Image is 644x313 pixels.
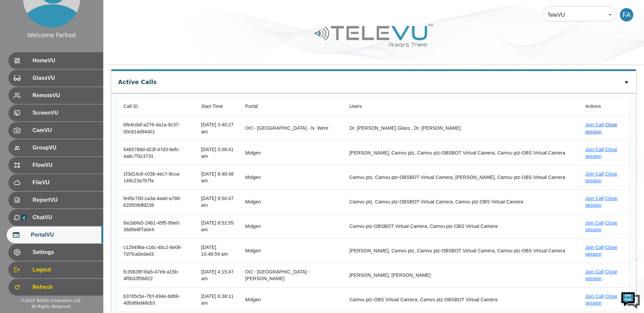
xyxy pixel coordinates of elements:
td: [DATE] 8:52:55 am [196,214,240,238]
div: RemoteVU [8,87,103,104]
div: ScreenVU [8,105,103,121]
a: Join Call [585,269,604,274]
div: 4ChatVU [8,209,103,226]
th: bfe4cdaf-a276-4a1a-9c37-00c814d94401 [118,116,196,140]
img: Chat Widget [621,290,641,310]
a: Join Call [585,196,604,201]
div: HomeVU [8,52,103,69]
td: Camvu ptz, Camvu ptz-OBSBOT Virtual Camera, [PERSON_NAME], Camvu ptz-OBS Virtual Camera [344,165,580,189]
span: ChatVU [33,213,98,222]
a: Join Call [585,171,604,177]
div: Chat with us now [35,35,113,44]
img: Logo [313,21,434,49]
a: Close session [585,269,618,281]
div: Active Calls [118,71,157,90]
td: [DATE] 6:38:11 am [196,287,240,312]
th: Start Time [196,97,240,116]
th: Users [344,97,580,116]
th: c129498a-c16c-4bc2-8e06-7d7fca0eda43 [118,238,196,263]
a: Close session [585,196,618,208]
div: FA [620,8,633,21]
th: Portal [240,97,344,116]
div: GlassVU [8,70,103,86]
div: FlowVU [8,157,103,174]
th: 646578dd-d23f-47d3-befc-4a6c7f3c3731 [118,140,196,165]
a: Join Call [585,220,604,226]
span: GroupVU [33,144,98,152]
td: Dr. [PERSON_NAME] Glass , Dr. [PERSON_NAME] [344,116,580,140]
td: [DATE] 3:40:27 am [196,116,240,140]
th: 1f3d14c8-c03b-4ec7-9cca-149c23a7b7fa [118,165,196,189]
div: Welcome Farbod [27,31,76,40]
div: CamVU [8,122,103,139]
img: d_736959983_company_1615157101543_736959983 [11,31,28,48]
a: Join Call [585,245,604,250]
a: Close session [585,171,618,183]
div: PortalVU [7,227,103,243]
div: FileVU [8,174,103,191]
span: HomeVU [33,57,98,65]
span: PortalVU [31,231,98,239]
a: Close session [585,122,618,134]
textarea: Type your message and hit 'Enter' [3,183,128,206]
td: Camvu ptz, Camvu ptz-OBSBOT Virtual Camera, Camvu ptz-OBS Virtual Camera [344,189,580,214]
td: OO - [GEOGRAPHIC_DATA] - [PERSON_NAME] [240,263,344,287]
span: Refresh [33,283,98,291]
span: FlowVU [33,161,98,169]
td: Camvu ptz-OBSBOT Virtual Camera, Camvu ptz-OBS Virtual Camera [344,214,580,238]
td: [DATE] 4:15:47 am [196,263,240,287]
td: Molgen [240,189,344,214]
a: Close session [585,220,618,232]
td: [DATE] 8:48:48 am [196,165,240,189]
td: [PERSON_NAME], Camvu ptz, Camvu ptz-OBSBOT Virtual Camera, Camvu ptz-OBS Virtual Camera [344,140,580,165]
td: Molgen [240,287,344,312]
span: We're online! [39,84,93,152]
td: [DATE] 5:06:41 am [196,140,240,165]
td: [PERSON_NAME], Camvu ptz, Camvu ptz-OBSBOT Virtual Camera, Camvu ptz-OBS Virtual Camera [344,238,580,263]
td: Camvu ptz-OBS Virtual Camera, Camvu ptz-OBSBOT Virtual Camera [344,287,580,312]
a: Close session [585,294,618,306]
a: Join Call [585,294,604,299]
span: Settings [33,248,98,256]
a: Close session [585,147,618,159]
div: ReportVU [8,192,103,208]
span: GlassVU [33,74,98,82]
span: CamVU [33,126,98,134]
span: FileVU [33,179,98,187]
td: [PERSON_NAME], [PERSON_NAME] [344,263,580,287]
a: Join Call [585,147,604,152]
td: OO - [GEOGRAPHIC_DATA] - N. Were [240,116,344,140]
th: 8a1bbfa5-24b1-45f5-89e0-38d9e8f7a0e4 [118,214,196,238]
span: ScreenVU [33,109,98,117]
div: Minimize live chat window [110,3,126,19]
div: Logout [8,261,103,278]
th: Actions [580,97,629,116]
td: Molgen [240,165,344,189]
div: TeleVU [543,5,616,24]
td: Molgen [240,238,344,263]
th: fc35828f-fda5-47eb-a15b-4f5b33f56822 [118,263,196,287]
a: Join Call [585,122,604,127]
span: Logout [33,266,98,274]
span: ReportVU [33,196,98,204]
span: RemoteVU [33,91,98,100]
div: Refresh [8,279,103,296]
td: Molgen [240,214,344,238]
th: b3765c5e-7fcf-494e-8d69-4d5d6bd48cb3 [118,287,196,312]
th: Call ID [118,97,196,116]
td: [DATE] 10:46:59 am [196,238,240,263]
div: Settings [8,244,103,261]
div: GroupVU [8,139,103,156]
p: 4 [20,214,27,221]
th: fe95c700-ca3a-4aa0-a788-620509dfd236 [118,189,196,214]
td: [DATE] 8:50:47 am [196,189,240,214]
a: Close session [585,245,618,257]
td: Molgen [240,140,344,165]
